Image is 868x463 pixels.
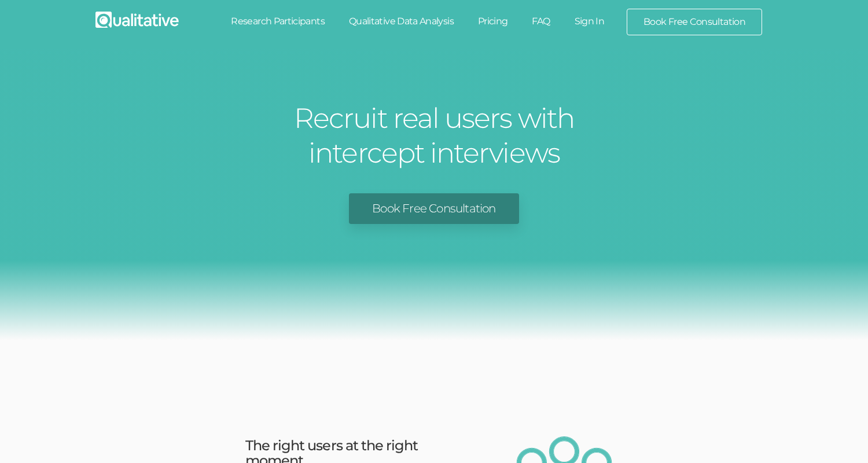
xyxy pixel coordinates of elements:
[349,193,518,224] a: Book Free Consultation
[520,9,562,34] a: FAQ
[260,101,608,170] h1: Recruit real users with intercept interviews
[627,9,762,35] a: Book Free Consultation
[466,9,520,34] a: Pricing
[219,9,337,34] a: Research Participants
[810,407,868,463] iframe: Chat Widget
[337,9,466,34] a: Qualitative Data Analysis
[562,9,617,34] a: Sign In
[95,12,179,28] img: Qualitative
